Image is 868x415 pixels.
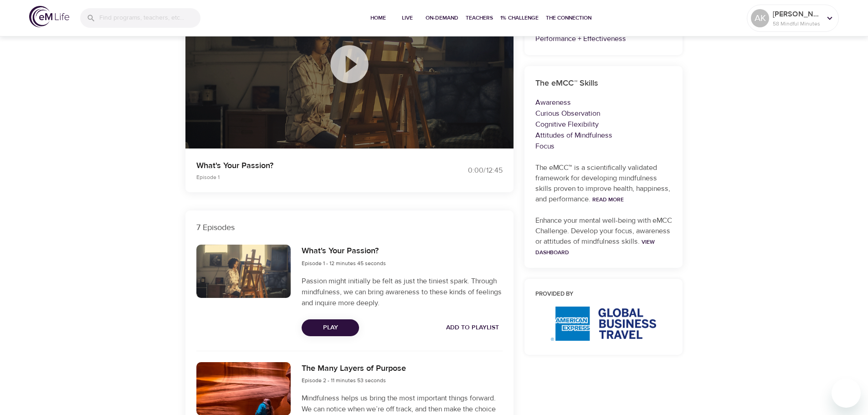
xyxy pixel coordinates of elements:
[196,173,423,181] p: Episode 1
[29,6,69,27] img: logo
[302,276,502,308] p: Passion might initially be felt as just the tiniest spark. Through mindfulness, we can bring awar...
[466,13,493,23] span: Teachers
[302,362,406,375] h6: The Many Layers of Purpose
[773,9,821,20] p: [PERSON_NAME]
[535,77,672,90] h6: The eMCC™ Skills
[367,13,389,23] span: Home
[442,319,503,336] button: Add to Playlist
[535,238,655,256] a: View Dashboard
[196,159,423,172] p: What's Your Passion?
[302,260,386,267] span: Episode 1 - 12 minutes 45 seconds
[302,245,386,258] h6: What's Your Passion?
[546,13,591,23] span: The Connection
[551,307,656,341] img: AmEx%20GBT%20logo.png
[832,379,861,408] iframe: Knop om het berichtenvenster te openen
[535,33,672,44] p: Performance + Effectiveness
[535,108,672,119] p: Curious Observation
[535,141,672,152] p: Focus
[396,13,418,23] span: Live
[535,215,672,257] p: Enhance your mental well-being with eMCC Challenge. Develop your focus, awareness or attitudes of...
[446,322,499,333] span: Add to Playlist
[751,9,769,27] div: AK
[196,221,503,234] p: 7 Episodes
[535,130,672,141] p: Attitudes of Mindfulness
[302,319,359,336] button: Play
[535,119,672,130] p: Cognitive Flexibility
[302,377,386,384] span: Episode 2 - 11 minutes 53 seconds
[309,322,352,333] span: Play
[426,13,458,23] span: On-Demand
[773,20,821,28] p: 58 Mindful Minutes
[535,97,672,108] p: Awareness
[535,163,672,205] p: The eMCC™ is a scientifically validated framework for developing mindfulness skills proven to imp...
[434,165,503,176] div: 0:00 / 12:45
[99,8,200,28] input: Find programs, teachers, etc...
[592,196,624,203] a: Read More
[535,290,672,299] h6: Provided by
[500,13,539,23] span: 1% Challenge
